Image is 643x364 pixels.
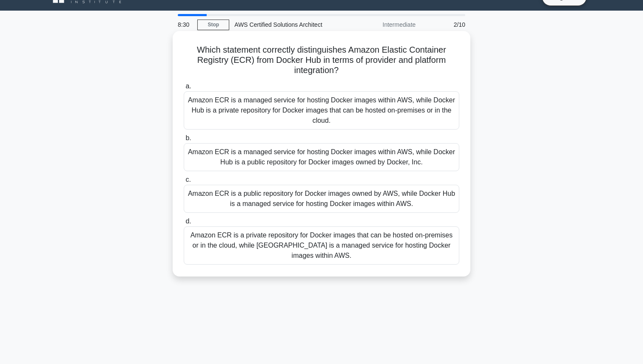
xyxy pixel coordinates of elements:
[229,16,346,33] div: AWS Certified Solutions Architect
[184,226,459,265] div: Amazon ECR is a private repository for Docker images that can be hosted on-premises or in the clo...
[183,45,460,76] h5: Which statement correctly distinguishes Amazon Elastic Container Registry (ECR) from Docker Hub i...
[184,143,459,171] div: Amazon ECR is a managed service for hosting Docker images within AWS, while Docker Hub is a publi...
[173,16,197,33] div: 8:30
[185,82,191,90] span: a.
[184,185,459,213] div: Amazon ECR is a public repository for Docker images owned by AWS, while Docker Hub is a managed s...
[184,91,459,130] div: Amazon ECR is a managed service for hosting Docker images within AWS, while Docker Hub is a priva...
[185,134,191,141] span: b.
[197,20,229,30] a: Stop
[185,176,191,183] span: c.
[185,217,191,225] span: d.
[421,16,470,33] div: 2/10
[346,16,421,33] div: Intermediate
